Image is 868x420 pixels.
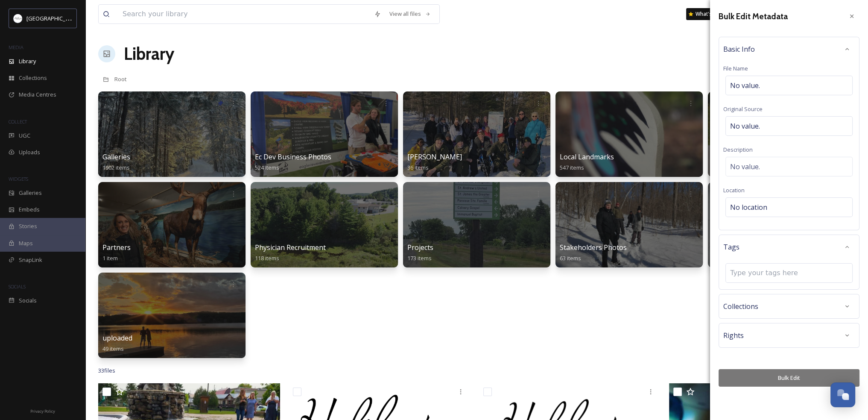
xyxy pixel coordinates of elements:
[9,176,28,182] span: WIDGETS
[255,254,279,262] span: 118 items
[407,152,462,162] span: [PERSON_NAME]
[30,408,55,414] span: Privacy Policy
[385,6,435,22] a: View all files
[102,243,131,252] span: Partners
[723,330,744,341] span: Rights
[560,254,581,262] span: 63 items
[560,152,614,162] span: Local Landmarks
[723,65,748,72] span: File Name
[407,244,433,262] a: Projects173 items
[102,254,118,262] span: 1 item
[686,8,729,20] a: What's New
[719,10,788,23] h3: Bulk Edit Metadata
[255,152,331,162] span: Ec Dev Business Photos
[723,105,763,113] span: Original Source
[560,243,627,252] span: Stakeholders Photos
[255,244,326,262] a: Physician Recruitment118 items
[407,243,433,252] span: Projects
[723,44,755,54] span: Basic Info
[102,153,130,171] a: Galleries1902 items
[255,153,331,171] a: Ec Dev Business Photos524 items
[114,74,127,84] a: Root
[730,202,767,212] span: No location
[19,297,37,305] span: Socials
[19,222,37,230] span: Stories
[19,57,36,65] span: Library
[124,41,174,67] a: Library
[118,5,370,23] input: Search your library
[730,80,760,91] span: No value.
[723,301,758,311] span: Collections
[730,121,760,131] span: No value.
[9,44,23,50] span: MEDIA
[19,91,56,99] span: Media Centres
[719,369,859,387] button: Bulk Edit
[102,244,131,262] a: Partners1 item
[255,164,279,171] span: 524 items
[19,206,40,214] span: Embeds
[723,186,745,194] span: Location
[26,14,81,22] span: [GEOGRAPHIC_DATA]
[98,367,115,375] span: 33 file s
[19,74,47,82] span: Collections
[255,243,326,252] span: Physician Recruitment
[102,164,130,171] span: 1902 items
[114,75,127,83] span: Root
[730,162,760,172] span: No value.
[560,244,627,262] a: Stakeholders Photos63 items
[9,118,27,125] span: COLLECT
[723,146,753,153] span: Description
[19,132,30,140] span: UGC
[730,268,815,278] input: Type your tags here
[560,164,584,171] span: 547 items
[19,239,33,247] span: Maps
[407,164,429,171] span: 36 items
[30,405,55,416] a: Privacy Policy
[560,153,614,171] a: Local Landmarks547 items
[102,334,132,352] a: uploaded49 items
[14,14,22,23] img: Frame%2013.png
[19,148,40,156] span: Uploads
[102,152,130,162] span: Galleries
[9,283,26,290] span: SOCIALS
[102,345,124,352] span: 49 items
[830,382,855,407] button: Open Chat
[407,153,462,171] a: [PERSON_NAME]36 items
[102,333,132,343] span: uploaded
[407,254,432,262] span: 173 items
[723,242,739,252] span: Tags
[19,256,42,264] span: SnapLink
[19,189,42,197] span: Galleries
